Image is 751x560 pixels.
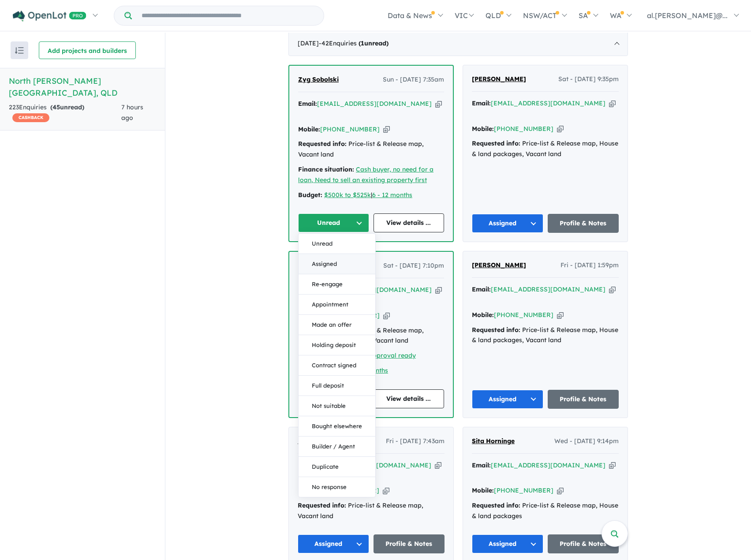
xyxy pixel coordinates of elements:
[9,102,121,123] div: 223 Enquir ies
[298,125,320,133] strong: Mobile:
[324,191,371,199] a: $500k to $525k
[472,501,520,509] strong: Requested info:
[374,534,445,553] a: Profile & Notes
[383,125,390,134] button: Copy
[472,125,494,133] strong: Mobile:
[472,99,491,107] strong: Email:
[298,139,444,160] div: Price-list & Release map, Vacant land
[472,139,520,147] strong: Requested info:
[298,165,354,173] strong: Finance situation:
[374,213,445,232] a: View details ...
[9,75,156,99] h5: North [PERSON_NAME][GEOGRAPHIC_DATA] , QLD
[298,486,320,494] strong: Mobile:
[359,39,389,47] strong: ( unread)
[472,436,515,447] a: Sita Horninge
[299,234,375,254] button: Unread
[472,261,526,269] span: [PERSON_NAME]
[298,437,337,445] span: Dhshs Hshsh
[317,100,432,108] a: [EMAIL_ADDRESS][DOMAIN_NAME]
[121,103,143,122] span: 7 hours ago
[299,376,375,396] button: Full deposit
[383,311,390,320] button: Copy
[472,326,520,334] strong: Requested info:
[560,260,619,271] span: Fri - [DATE] 1:59pm
[320,125,380,133] a: [PHONE_NUMBER]
[298,190,444,201] div: |
[299,477,375,497] button: No response
[299,274,375,295] button: Re-engage
[491,461,605,469] a: [EMAIL_ADDRESS][DOMAIN_NAME]
[548,534,619,553] a: Profile & Notes
[472,138,619,160] div: Price-list & Release map, House & land packages, Vacant land
[472,325,619,346] div: Price-list & Release map, House & land packages, Vacant land
[558,74,619,85] span: Sat - [DATE] 9:35pm
[372,191,412,199] a: 6 - 12 months
[472,500,619,522] div: Price-list & Release map, House & land packages
[491,99,605,107] a: [EMAIL_ADDRESS][DOMAIN_NAME]
[134,6,322,25] input: Try estate name, suburb, builder or developer
[299,295,375,315] button: Appointment
[548,214,619,233] a: Profile & Notes
[298,140,347,148] strong: Requested info:
[13,11,86,22] img: Openlot PRO Logo White
[472,214,543,233] button: Assigned
[383,261,444,271] span: Sat - [DATE] 7:10pm
[472,461,491,469] strong: Email:
[557,310,564,320] button: Copy
[494,125,553,133] a: [PHONE_NUMBER]
[472,74,526,85] a: [PERSON_NAME]
[386,436,445,447] span: Fri - [DATE] 7:43am
[298,165,433,184] a: Cash buyer, no need for a loan, Need to sell an existing property first
[298,75,339,83] span: Zyg Sobolski
[435,285,442,295] button: Copy
[609,461,616,470] button: Copy
[298,534,369,553] button: Assigned
[298,100,317,108] strong: Email:
[647,11,728,20] span: al.[PERSON_NAME]@...
[472,311,494,319] strong: Mobile:
[52,103,60,111] span: 45
[557,486,564,495] button: Copy
[12,113,49,122] span: CASHBACK
[494,311,553,319] a: [PHONE_NUMBER]
[472,75,526,83] span: [PERSON_NAME]
[299,396,375,416] button: Not suitable
[298,191,322,199] strong: Budget:
[383,75,444,85] span: Sun - [DATE] 7:35am
[298,500,445,522] div: Price-list & Release map, Vacant land
[557,124,564,134] button: Copy
[299,315,375,335] button: Made an offer
[15,47,24,54] img: sort.svg
[299,437,375,457] button: Builder / Agent
[435,99,442,108] button: Copy
[554,436,619,447] span: Wed - [DATE] 9:14pm
[299,457,375,477] button: Duplicate
[319,39,389,47] span: - 42 Enquir ies
[609,99,616,108] button: Copy
[548,390,619,409] a: Profile & Notes
[298,213,369,232] button: Unread
[39,41,136,59] button: Add projects and builders
[374,389,445,408] a: View details ...
[298,75,339,85] a: Zyg Sobolski
[472,260,526,271] a: [PERSON_NAME]
[435,461,441,470] button: Copy
[361,39,364,47] span: 1
[472,486,494,494] strong: Mobile:
[288,31,628,56] div: [DATE]
[299,335,375,355] button: Holding deposit
[298,501,346,509] strong: Requested info:
[472,390,543,409] button: Assigned
[356,351,416,359] a: Pre-approval ready
[50,103,84,111] strong: ( unread)
[298,436,337,447] a: Dhshs Hshsh
[472,285,491,293] strong: Email:
[472,534,543,553] button: Assigned
[609,285,616,294] button: Copy
[494,486,553,494] a: [PHONE_NUMBER]
[299,254,375,274] button: Assigned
